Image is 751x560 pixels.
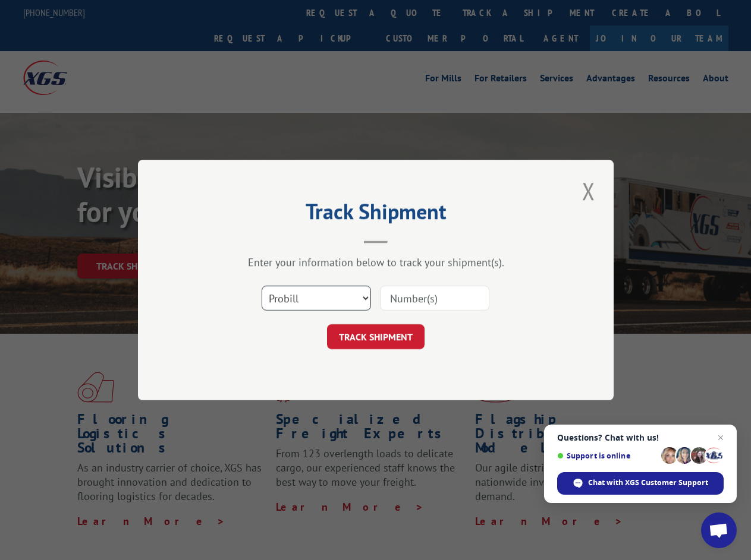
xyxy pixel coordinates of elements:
[579,175,599,207] button: Close modal
[197,255,554,269] div: Enter your information below to track your shipment(s).
[557,472,724,495] span: Chat with XGS Customer Support
[197,203,554,226] h2: Track Shipment
[701,512,737,548] a: Open chat
[380,286,489,311] input: Number(s)
[557,433,724,442] span: Questions? Chat with us!
[327,324,425,349] button: TRACK SHIPMENT
[557,451,657,460] span: Support is online
[588,477,708,488] span: Chat with XGS Customer Support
